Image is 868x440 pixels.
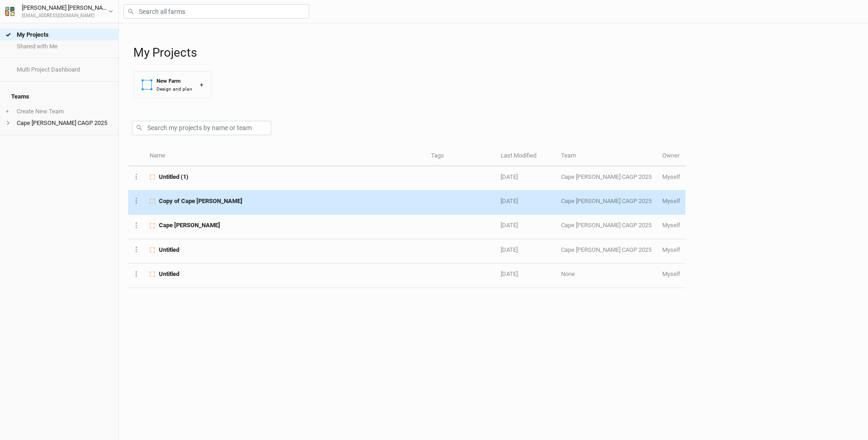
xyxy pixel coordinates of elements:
td: Cape [PERSON_NAME] CAGP 2025 [556,239,657,263]
span: Cape Floyd [159,221,220,230]
td: Cape [PERSON_NAME] CAGP 2025 [556,215,657,239]
div: [EMAIL_ADDRESS][DOMAIN_NAME] [22,13,108,20]
div: + [200,80,203,90]
input: Search all farms [124,4,309,19]
span: Aug 15, 2025 4:03 PM [501,222,518,229]
th: Last Modified [496,146,556,166]
td: Cape [PERSON_NAME] CAGP 2025 [556,166,657,190]
span: Copy of Cape Floyd [159,197,242,205]
span: jpw.chemist@gmail.com [662,270,680,277]
span: Untitled [159,270,179,278]
span: jpw.chemist@gmail.com [662,197,680,204]
td: Cape [PERSON_NAME] CAGP 2025 [556,190,657,215]
span: Aug 14, 2025 3:21 PM [501,246,518,253]
span: jpw.chemist@gmail.com [662,173,680,180]
th: Tags [426,146,496,166]
h1: My Projects [133,46,859,60]
span: Aug 14, 2025 8:56 AM [501,270,518,277]
span: Untitled [159,246,179,254]
td: None [556,263,657,288]
th: Name [144,146,426,166]
div: New Farm [157,77,192,85]
div: [PERSON_NAME] [PERSON_NAME] [22,3,108,13]
span: + [6,108,9,115]
input: Search my projects by name or team [132,121,271,135]
span: jpw.chemist@gmail.com [662,246,680,253]
button: [PERSON_NAME] [PERSON_NAME][EMAIL_ADDRESS][DOMAIN_NAME] [5,3,114,20]
span: jpw.chemist@gmail.com [662,222,680,229]
h4: Teams [6,87,113,106]
div: Design and plan [157,85,192,92]
th: Team [556,146,657,166]
span: Aug 15, 2025 4:39 PM [501,173,518,180]
span: Untitled (1) [159,173,189,181]
span: Aug 15, 2025 4:14 PM [501,197,518,204]
th: Owner [657,146,685,166]
button: New FarmDesign and plan+ [133,71,211,99]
